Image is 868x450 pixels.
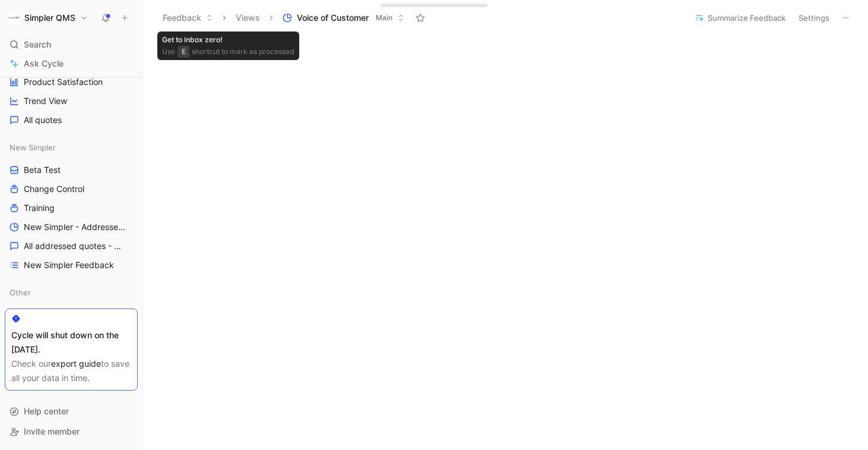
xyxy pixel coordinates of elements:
div: Check our to save all your data in time. [11,357,131,385]
a: New Simpler Feedback [5,256,138,274]
a: Product Satisfaction [5,73,138,91]
h1: Simpler QMS [24,12,75,23]
button: Settings [793,10,835,26]
a: Training [5,199,138,217]
a: Beta Test [5,161,138,179]
a: export guide [51,358,101,369]
div: Use shortcut to mark as processed [162,46,294,58]
div: Cycle will shut down on the [DATE]. [11,328,131,357]
span: Training [24,202,55,214]
button: Feedback [157,9,218,27]
span: Main [376,12,392,24]
a: Ask Cycle [5,55,138,73]
span: Product Satisfaction [24,76,103,88]
span: Ask Cycle [24,56,64,71]
button: Summarize Feedback [689,10,791,26]
div: Other [5,284,138,301]
img: Simpler QMS [8,12,20,24]
span: New Simpler Feedback [24,259,114,271]
a: All addressed quotes - New Simpler [5,237,138,255]
div: Help center [5,402,138,420]
button: Simpler QMSSimpler QMS [5,10,91,26]
span: Voice of Customer [297,12,369,24]
span: Trend View [24,95,67,107]
button: Voice of CustomerMain [277,9,410,27]
span: Help center [24,406,69,416]
span: Change Control [24,183,84,195]
button: Views [230,9,265,27]
div: Other [5,284,138,305]
div: Get to inbox zero! [162,34,294,46]
span: All quotes [24,114,62,126]
a: Trend View [5,92,138,110]
div: New Simpler [5,139,138,156]
div: Invite member [5,423,138,440]
span: Beta Test [24,164,61,176]
a: All quotes [5,111,138,129]
div: New SimplerBeta TestChange ControlTrainingNew Simpler - Addressed customer feedbackAll addressed ... [5,139,138,274]
a: Change Control [5,180,138,198]
a: New Simpler - Addressed customer feedback [5,218,138,236]
span: Search [24,37,51,52]
span: New Simpler - Addressed customer feedback [24,221,126,233]
span: Other [9,287,31,298]
span: All addressed quotes - New Simpler [24,240,125,252]
span: Invite member [24,426,80,436]
span: New Simpler [9,141,56,153]
div: E [178,46,189,58]
div: Search [5,36,138,54]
